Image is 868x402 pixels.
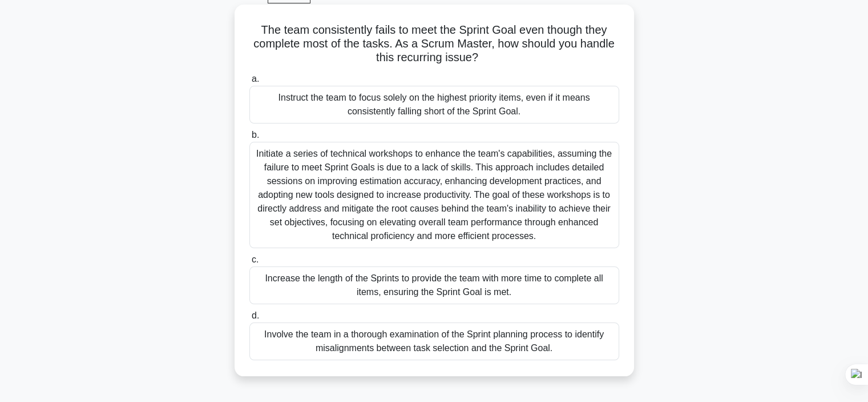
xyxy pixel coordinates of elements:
[252,130,259,140] span: b.
[249,142,619,248] div: Initiate a series of technical workshops to enhance the team's capabilities, assuming the failure...
[252,311,259,320] span: d.
[249,86,619,124] div: Instruct the team to focus solely on the highest priority items, even if it means consistently fa...
[252,74,259,83] span: a.
[248,23,620,65] h5: The team consistently fails to meet the Sprint Goal even though they complete most of the tasks. ...
[252,254,259,264] span: c.
[249,266,619,304] div: Increase the length of the Sprints to provide the team with more time to complete all items, ensu...
[249,323,619,360] div: Involve the team in a thorough examination of the Sprint planning process to identify misalignmen...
